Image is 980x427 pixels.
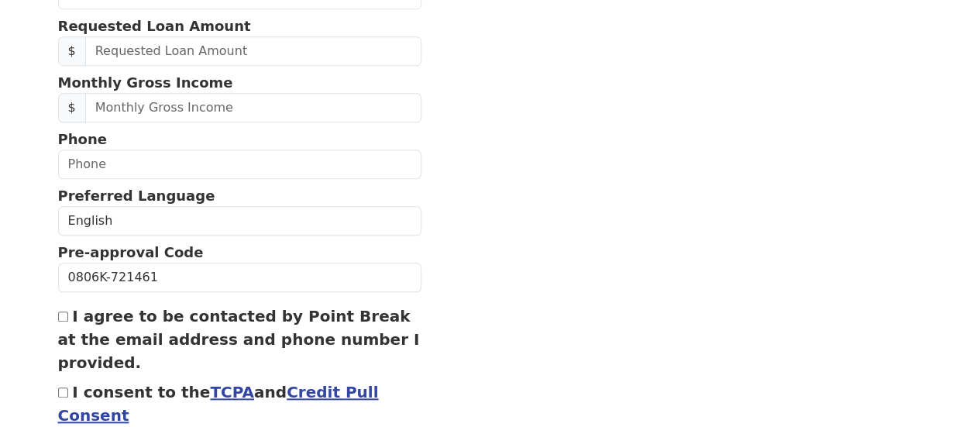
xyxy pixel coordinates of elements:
strong: Phone [58,131,107,147]
strong: Preferred Language [58,188,215,204]
strong: Pre-approval Code [58,244,204,260]
input: Requested Loan Amount [85,36,421,66]
label: I agree to be contacted by Point Break at the email address and phone number I provided. [58,307,420,372]
input: Pre-approval Code [58,263,422,292]
p: Monthly Gross Income [58,72,422,93]
span: $ [58,36,86,66]
a: TCPA [210,383,254,401]
input: Phone [58,150,422,179]
span: $ [58,93,86,122]
input: Monthly Gross Income [85,93,421,122]
label: I consent to the and [58,383,379,425]
strong: Requested Loan Amount [58,18,251,34]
